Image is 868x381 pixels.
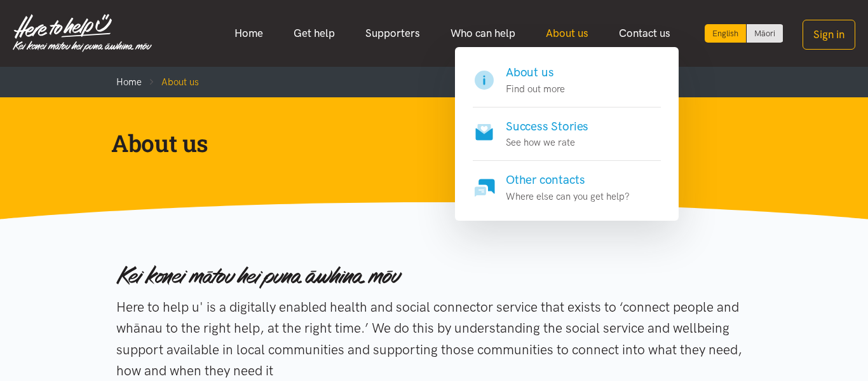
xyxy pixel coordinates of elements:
a: Who can help [435,20,531,47]
div: Language toggle [705,24,783,43]
a: Contact us [604,20,686,47]
a: About us Find out more [473,64,661,107]
a: About us [531,20,604,47]
h4: Success Stories [506,118,588,135]
div: About us [455,47,679,221]
p: See how we rate [506,135,588,150]
a: Home [219,20,278,47]
h4: About us [506,64,565,81]
a: Other contacts Where else can you get help? [473,161,661,204]
h1: About us [111,128,736,158]
a: Supporters [350,20,435,47]
button: Sign in [803,20,855,50]
a: Success Stories See how we rate [473,107,661,162]
p: Find out more [506,81,565,97]
h4: Other contacts [506,171,630,189]
img: Home [13,14,152,52]
a: Get help [278,20,350,47]
li: About us [142,74,199,90]
div: Current language [705,24,747,43]
p: Where else can you get help? [506,189,630,204]
a: Switch to Te Reo Māori [747,24,783,43]
a: Home [116,76,142,88]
